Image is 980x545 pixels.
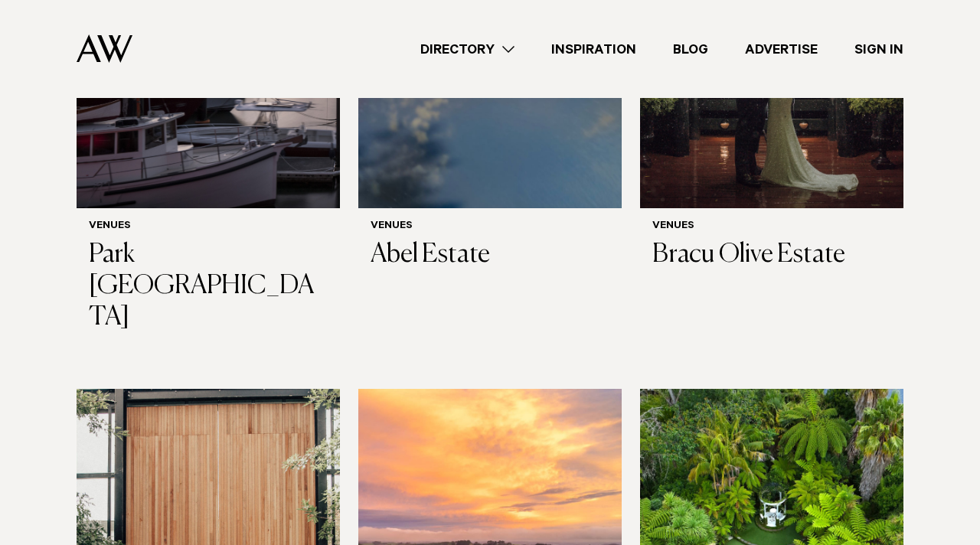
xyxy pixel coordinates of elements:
a: Inspiration [533,39,655,60]
h3: Bracu Olive Estate [652,240,891,271]
h3: Park [GEOGRAPHIC_DATA] [89,240,328,333]
h6: Venues [371,220,609,233]
img: Auckland Weddings Logo [77,34,132,63]
a: Advertise [727,39,836,60]
a: Blog [655,39,727,60]
h6: Venues [652,220,891,233]
h6: Venues [89,220,328,233]
a: Directory [402,39,533,60]
h3: Abel Estate [371,240,609,271]
a: Sign In [836,39,922,60]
